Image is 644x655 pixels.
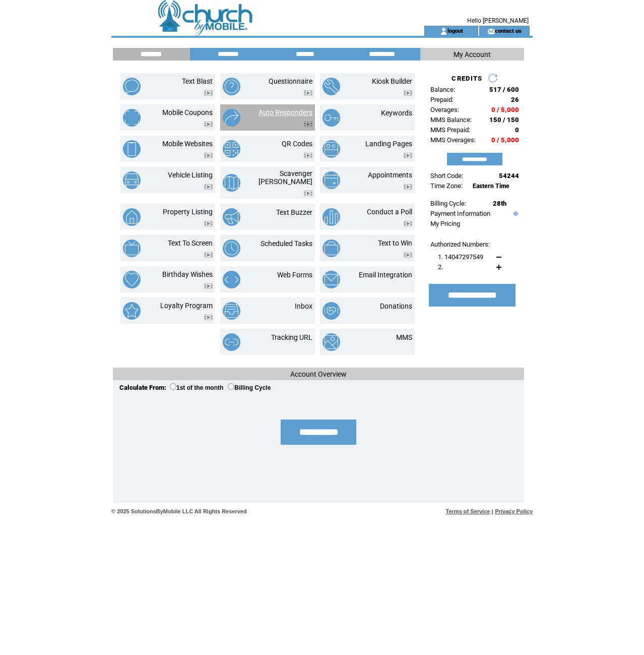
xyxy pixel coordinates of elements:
a: logout [447,27,463,34]
a: Scavenger [PERSON_NAME] [259,169,312,186]
img: text-buzzer.png [223,208,240,226]
img: appointments.png [323,171,340,189]
span: Balance: [430,86,455,93]
img: video.png [204,221,213,226]
img: contact_us_icon.gif [487,27,495,35]
img: vehicle-listing.png [123,171,141,189]
a: Vehicle Listing [168,171,213,179]
a: Payment Information [430,210,490,217]
img: text-to-screen.png [123,240,141,257]
img: video.png [204,252,213,258]
span: 1. 14047297549 [438,253,483,261]
a: Text To Screen [168,239,213,247]
img: auto-responders.png [223,109,240,127]
span: 150 / 150 [489,116,519,124]
span: 517 / 600 [489,86,519,93]
img: landing-pages.png [323,140,340,158]
a: Birthday Wishes [162,270,213,278]
span: Account Overview [290,370,347,378]
img: video.png [404,184,412,190]
span: Overages: [430,106,459,113]
img: scheduled-tasks.png [223,240,240,257]
img: questionnaire.png [223,78,240,95]
img: video.png [204,184,213,190]
span: MMS Overages: [430,136,476,144]
img: property-listing.png [123,208,141,226]
span: 0 [515,126,519,134]
span: MMS Balance: [430,116,472,124]
a: Donations [380,302,412,310]
img: mobile-coupons.png [123,109,141,127]
a: Web Forms [277,271,312,279]
span: Billing Cycle: [430,200,466,207]
img: kiosk-builder.png [323,78,340,95]
img: keywords.png [323,109,340,127]
span: Eastern Time [473,183,509,190]
span: Prepaid: [430,96,454,103]
a: Appointments [368,171,412,179]
img: scavenger-hunt.png [223,174,240,192]
span: Short Code: [430,172,463,180]
label: Billing Cycle [228,384,271,391]
a: Auto Responders [259,108,312,116]
span: 0 / 5,000 [491,106,519,113]
a: Questionnaire [269,77,312,85]
img: video.png [204,122,213,127]
img: video.png [304,153,312,158]
img: qr-codes.png [223,140,240,158]
span: | [492,508,493,514]
img: text-blast.png [123,78,141,95]
span: Time Zone: [430,182,463,190]
span: © 2025 SolutionsByMobile LLC All Rights Reserved [111,508,247,514]
a: Privacy Policy [495,508,533,514]
a: Kiosk Builder [372,77,412,85]
img: video.png [304,90,312,96]
a: Mobile Websites [162,140,213,148]
img: video.png [204,283,213,289]
img: video.png [204,90,213,96]
a: My Pricing [430,220,460,227]
img: video.png [404,252,412,258]
img: inbox.png [223,302,240,320]
a: Inbox [295,302,312,310]
img: email-integration.png [323,271,340,288]
a: Scheduled Tasks [261,240,312,248]
span: 54244 [499,172,519,180]
img: video.png [204,153,213,158]
img: help.gif [511,211,518,216]
span: 2. [438,263,443,271]
input: Billing Cycle [228,383,234,390]
img: birthday-wishes.png [123,271,141,288]
img: video.png [404,153,412,158]
span: MMS Prepaid: [430,126,470,134]
img: text-to-win.png [323,240,340,257]
img: mms.png [323,333,340,351]
img: video.png [204,315,213,320]
a: Tracking URL [271,333,312,341]
label: 1st of the month [170,384,223,391]
a: Email Integration [359,271,412,279]
a: Mobile Coupons [162,108,213,116]
img: video.png [404,90,412,96]
a: Landing Pages [365,140,412,148]
img: web-forms.png [223,271,240,288]
img: account_icon.gif [440,27,447,35]
a: Keywords [381,109,412,117]
span: Calculate From: [119,384,166,391]
img: video.png [304,191,312,196]
a: Text to Win [378,239,412,247]
img: video.png [404,221,412,226]
img: loyalty-program.png [123,302,141,320]
img: mobile-websites.png [123,140,141,158]
a: Loyalty Program [160,302,213,310]
img: donations.png [323,302,340,320]
input: 1st of the month [170,383,176,390]
a: Text Buzzer [276,208,312,216]
img: video.png [304,122,312,127]
span: CREDITS [452,75,482,82]
span: 0 / 5,000 [491,136,519,144]
a: QR Codes [282,140,312,148]
img: conduct-a-poll.png [323,208,340,226]
span: 26 [511,96,519,103]
a: Conduct a Poll [367,208,412,216]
